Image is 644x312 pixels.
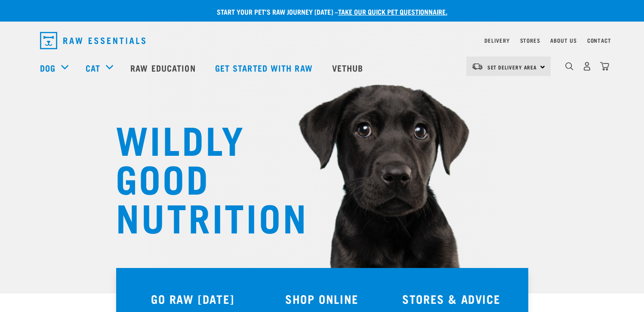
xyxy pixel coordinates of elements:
[40,61,55,74] a: Dog
[600,62,609,71] img: home-icon@2x.png
[116,119,288,235] h1: WILDLY GOOD NUTRITION
[133,292,253,306] h3: GO RAW [DATE]
[582,62,592,71] img: user.png
[471,63,483,70] img: van-moving.png
[565,62,573,70] img: home-icon-1@2x.png
[324,50,374,85] a: Vethub
[206,50,324,85] a: Get started with Raw
[392,292,511,306] h3: STORES & ADVICE
[550,39,576,42] a: About Us
[40,32,145,49] img: Raw Essentials Logo
[338,9,447,13] a: take our quick pet questionnaire.
[487,66,537,69] span: Set Delivery Area
[122,50,206,85] a: Raw Education
[587,39,611,42] a: Contact
[520,39,540,42] a: Stores
[262,292,382,306] h3: SHOP ONLINE
[86,61,100,74] a: Cat
[484,39,509,42] a: Delivery
[33,28,611,53] nav: dropdown navigation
